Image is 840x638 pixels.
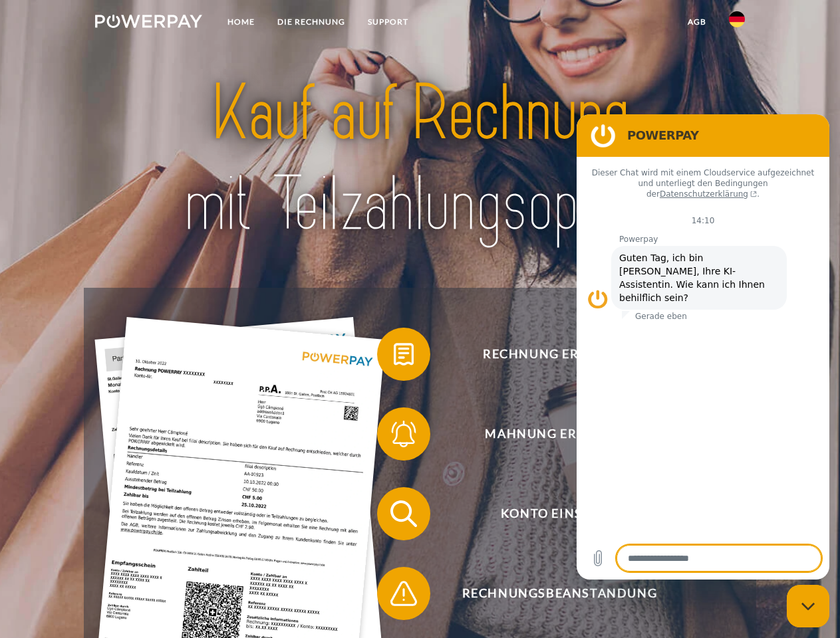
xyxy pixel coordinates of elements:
iframe: Messaging-Fenster [577,114,829,580]
button: Rechnungsbeanstandung [377,567,723,620]
span: Rechnungsbeanstandung [396,567,722,620]
button: Rechnung erhalten? [377,328,723,381]
img: qb_bell.svg [387,417,420,451]
span: Rechnung erhalten? [396,328,722,381]
a: DIE RECHNUNG [266,10,356,34]
img: de [729,11,745,27]
button: Mahnung erhalten? [377,407,723,461]
span: Mahnung erhalten? [396,407,722,461]
a: agb [676,10,718,34]
iframe: Schaltfläche zum Öffnen des Messaging-Fensters; Konversation läuft [787,585,829,627]
a: Home [216,10,266,34]
a: SUPPORT [356,10,420,34]
span: Konto einsehen [396,487,722,540]
img: logo-powerpay-white.svg [95,15,202,28]
button: Konto einsehen [377,487,723,540]
img: qb_bill.svg [387,338,420,371]
img: qb_warning.svg [387,577,420,610]
img: title-powerpay_de.svg [127,64,713,255]
img: qb_search.svg [387,497,420,530]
